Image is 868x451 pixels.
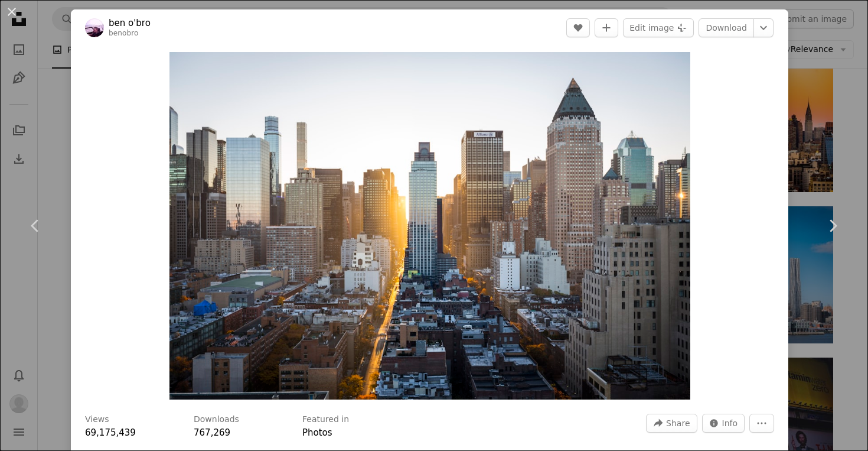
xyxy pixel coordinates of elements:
[566,18,590,37] button: Like
[646,414,697,433] button: Share this image
[109,29,138,37] a: benobro
[85,427,136,438] span: 69,175,439
[302,427,332,438] a: Photos
[666,414,690,432] span: Share
[194,414,239,426] h3: Downloads
[753,18,774,37] button: Choose download size
[749,414,774,433] button: More Actions
[623,18,694,37] button: Edit image
[194,427,230,438] span: 767,269
[85,414,109,426] h3: Views
[302,414,349,426] h3: Featured in
[169,52,690,400] button: Zoom in on this image
[699,18,754,37] a: Download
[797,169,868,283] a: Next
[85,18,104,37] img: Go to ben o'bro's profile
[595,18,618,37] button: Add to Collection
[722,414,738,432] span: Info
[169,52,690,400] img: high rise buildings city scape photography
[109,17,151,29] a: ben o'bro
[702,414,745,433] button: Stats about this image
